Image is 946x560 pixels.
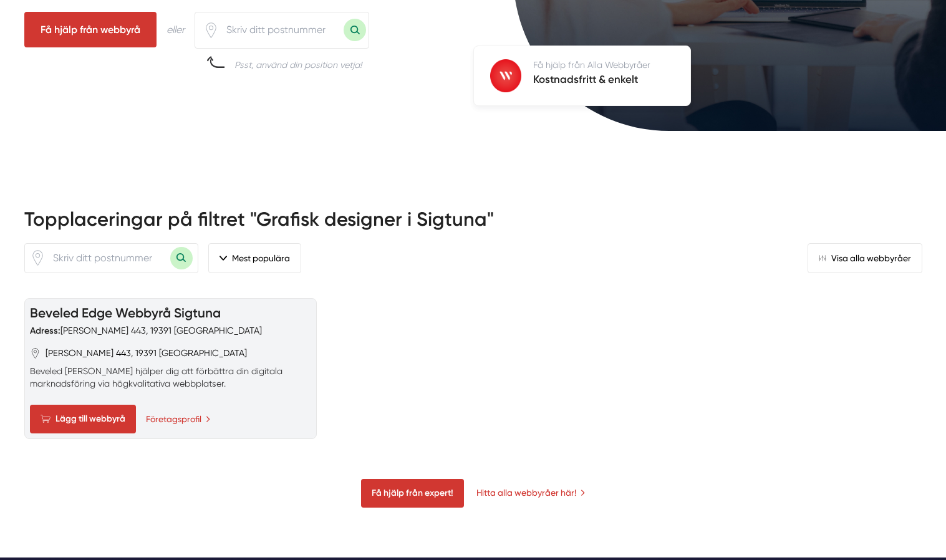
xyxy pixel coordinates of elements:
span: Klicka för att använda din position. [203,22,219,38]
a: Hitta alla webbyråer här! [476,486,586,500]
svg: Pin / Karta [203,22,219,38]
span: Få hjälp från webbyrå [24,12,157,47]
img: Kostnadsfritt & enkelt logotyp [490,59,521,92]
div: [PERSON_NAME] 443, 19391 [GEOGRAPHIC_DATA] [30,324,262,337]
input: Skriv ditt postnummer [46,244,170,273]
svg: Pin / Karta [30,348,41,359]
svg: Pin / Karta [30,250,46,266]
div: Psst, använd din position vetja! [234,59,362,71]
span: [PERSON_NAME] 443, 19391 [GEOGRAPHIC_DATA] [46,347,247,359]
button: Sök med postnummer [344,19,366,41]
p: Beveled [PERSON_NAME] hjälper dig att förbättra din digitala marknadsföring via högkvalitativa we... [30,365,311,390]
span: Få hjälp från expert! [361,479,464,508]
button: Sök med postnummer [170,247,193,269]
h5: Kostnadsfritt & enkelt [533,71,650,90]
a: Beveled Edge Webbyrå Sigtuna [30,305,221,321]
span: filter-section [208,243,301,273]
div: eller [167,22,185,37]
a: Företagsprofil [146,412,211,426]
span: Klicka för att använda din position. [30,250,46,266]
span: Få hjälp från Alla Webbyråer [533,60,650,70]
strong: Adress: [30,325,60,336]
: Lägg till webbyrå [30,405,136,433]
a: Visa alla webbyråer [808,243,922,273]
input: Skriv ditt postnummer [219,16,344,44]
h2: Topplaceringar på filtret "Grafisk designer i Sigtuna" [24,206,922,243]
button: Mest populära [208,243,301,273]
